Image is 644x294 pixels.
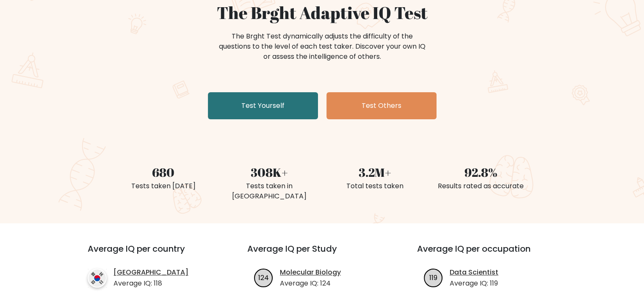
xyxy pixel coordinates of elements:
[327,181,423,191] div: Total tests taken
[280,278,341,289] p: Average IQ: 124
[433,181,529,191] div: Results rated as accurate
[221,181,317,201] div: Tests taken in [GEOGRAPHIC_DATA]
[208,92,318,119] a: Test Yourself
[417,244,567,264] h3: Average IQ per occupation
[116,163,211,181] div: 680
[221,163,317,181] div: 308K+
[429,272,437,282] text: 119
[88,244,217,264] h3: Average IQ per country
[280,267,341,278] a: Molecular Biology
[116,3,529,23] h1: The Brght Adaptive IQ Test
[88,269,107,288] img: country
[113,267,188,278] a: [GEOGRAPHIC_DATA]
[450,267,498,278] a: Data Scientist
[113,278,188,289] p: Average IQ: 118
[116,181,211,191] div: Tests taken [DATE]
[450,278,498,289] p: Average IQ: 119
[216,31,428,62] div: The Brght Test dynamically adjusts the difficulty of the questions to the level of each test take...
[327,163,423,181] div: 3.2M+
[326,92,437,119] a: Test Others
[258,272,269,282] text: 124
[433,163,529,181] div: 92.8%
[247,244,397,264] h3: Average IQ per Study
